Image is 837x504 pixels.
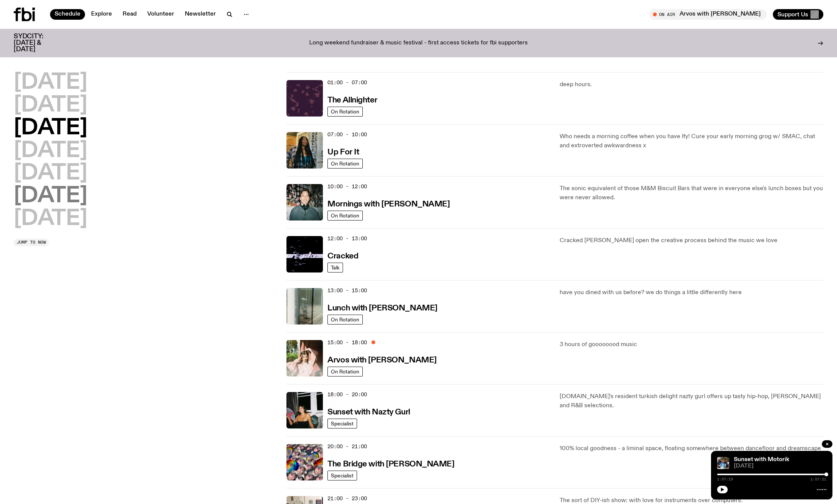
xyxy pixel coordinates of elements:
span: Support Us [777,11,808,18]
a: The Allnighter [327,95,377,104]
a: Sunset with Nazty Gurl [327,407,410,416]
span: On Rotation [331,109,359,114]
a: Mornings with [PERSON_NAME] [327,199,450,208]
span: On Rotation [331,213,359,218]
span: 1:57:19 [717,477,733,481]
span: 1:57:21 [810,477,826,481]
a: Arvos with [PERSON_NAME] [327,355,436,364]
a: On Rotation [327,211,363,220]
span: 20:00 - 21:00 [327,443,367,450]
button: [DATE] [14,163,87,184]
span: 15:00 - 18:00 [327,339,367,346]
a: Volunteer [143,9,179,20]
button: [DATE] [14,186,87,207]
a: Talk [327,263,343,272]
a: Explore [87,9,116,20]
img: Radio presenter Ben Hansen sits in front of a wall of photos and an fbi radio sign. Film photo. B... [286,184,323,220]
a: On Rotation [327,315,363,324]
span: 01:00 - 07:00 [327,79,367,86]
button: [DATE] [14,95,87,116]
h3: SYDCITY: [DATE] & [DATE] [14,33,62,53]
a: Up For It [327,147,359,156]
span: [DATE] [734,463,826,469]
span: On Rotation [331,369,359,374]
a: Cracked [327,251,358,260]
span: 13:00 - 15:00 [327,287,367,294]
a: Sunset with Motorik [734,457,789,463]
a: The Bridge with [PERSON_NAME] [327,459,454,468]
span: 21:00 - 23:00 [327,495,367,502]
a: On Rotation [327,107,363,117]
p: Who needs a morning coffee when you have Ify! Cure your early morning grog w/ SMAC, chat and extr... [560,132,823,150]
span: On Rotation [331,161,359,166]
a: Specialist [327,471,357,480]
img: Maleeka stands outside on a balcony. She is looking at the camera with a serious expression, and ... [286,340,323,376]
a: Lunch with [PERSON_NAME] [327,303,437,312]
h3: Mornings with [PERSON_NAME] [327,200,450,208]
p: Long weekend fundraiser & music festival - first access tickets for fbi supporters [309,40,528,47]
a: Schedule [50,9,85,20]
button: [DATE] [14,118,87,139]
h3: Up For It [327,148,359,156]
h3: The Allnighter [327,96,377,104]
img: Andrew, Reenie, and Pat stand in a row, smiling at the camera, in dappled light with a vine leafe... [717,457,729,469]
span: Talk [331,265,340,270]
img: Ify - a Brown Skin girl with black braided twists, looking up to the side with her tongue stickin... [286,132,323,169]
h3: Cracked [327,252,358,260]
a: On Rotation [327,367,363,376]
a: Read [118,9,141,20]
button: [DATE] [14,208,87,230]
p: 3 hours of goooooood music [560,340,823,349]
h3: Sunset with Nazty Gurl [327,408,410,416]
button: Support Us [773,9,823,20]
h3: Lunch with [PERSON_NAME] [327,304,437,312]
h3: The Bridge with [PERSON_NAME] [327,460,454,468]
span: Jump to now [17,240,46,244]
p: The sonic equivalent of those M&M Biscuit Bars that were in everyone else's lunch boxes but you w... [560,184,823,202]
span: Specialist [331,421,354,426]
span: Specialist [331,472,354,478]
button: [DATE] [14,72,87,93]
a: On Rotation [327,159,363,169]
p: 100% local goodness - a liminal space, floating somewhere between dancefloor and dreamscape [560,444,823,453]
button: [DATE] [14,140,87,162]
button: On AirArvos with [PERSON_NAME] [649,9,767,20]
p: [DOMAIN_NAME]'s resident turkish delight nazty gurl offers up tasty hip-hop, [PERSON_NAME] and R&... [560,392,823,410]
p: have you dined with us before? we do things a little differently here [560,288,823,297]
a: Newsletter [180,9,220,20]
p: deep hours. [560,80,823,89]
img: Logo for Podcast Cracked. Black background, with white writing, with glass smashing graphics [286,236,323,272]
h3: Arvos with [PERSON_NAME] [327,356,436,364]
span: 10:00 - 12:00 [327,183,367,190]
button: Jump to now [14,239,49,246]
span: 18:00 - 20:00 [327,391,367,398]
span: 12:00 - 13:00 [327,235,367,242]
span: 07:00 - 10:00 [327,131,367,138]
p: Cracked [PERSON_NAME] open the creative process behind the music we love [560,236,823,245]
a: Specialist [327,419,357,428]
span: On Rotation [331,317,359,322]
